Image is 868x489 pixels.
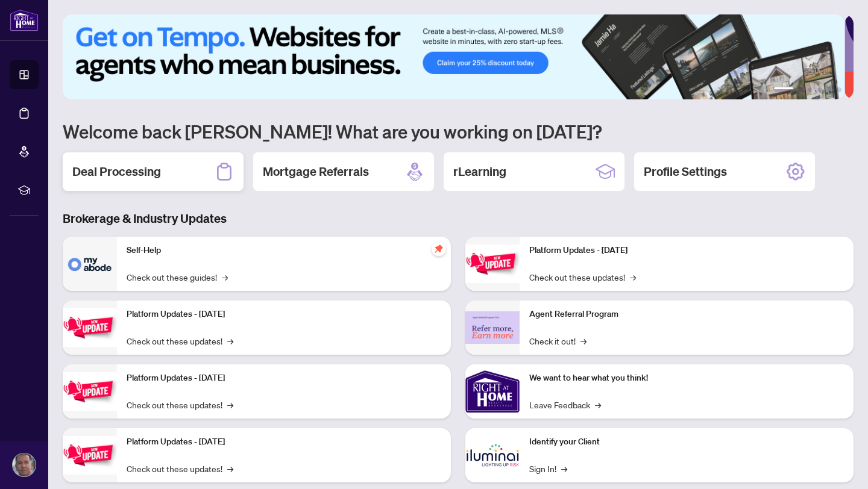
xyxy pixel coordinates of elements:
[127,244,441,257] p: Self-Help
[10,9,39,31] img: logo
[63,308,117,346] img: Platform Updates - September 16, 2025
[465,428,520,482] img: Identify your Client
[630,270,636,284] span: →
[561,462,567,475] span: →
[529,398,601,411] a: Leave Feedback→
[263,163,369,180] h2: Mortgage Referrals
[127,435,441,449] p: Platform Updates - [DATE]
[529,462,567,475] a: Sign In!→
[63,210,854,227] h3: Brokerage & Industry Updates
[127,308,441,321] p: Platform Updates - [DATE]
[529,308,844,321] p: Agent Referral Program
[227,334,233,347] span: →
[465,311,520,344] img: Agent Referral Program
[580,334,587,347] span: →
[529,372,844,385] p: We want to hear what you think!
[63,14,844,99] img: Slide 0
[529,270,636,284] a: Check out these updates!→
[127,462,233,475] a: Check out these updates!→
[465,364,520,419] img: We want to hear what you think!
[127,398,233,411] a: Check out these updates!→
[465,244,520,282] img: Platform Updates - June 23, 2025
[774,87,793,92] button: 1
[63,120,854,143] h1: Welcome back [PERSON_NAME]! What are you working on [DATE]?
[595,398,601,411] span: →
[227,398,233,411] span: →
[127,334,233,347] a: Check out these updates!→
[817,87,822,92] button: 4
[63,436,117,474] img: Platform Updates - July 8, 2025
[432,241,446,256] span: pushpin
[13,453,36,476] img: Profile Icon
[837,87,841,92] button: 6
[820,447,856,483] button: Open asap
[72,163,161,180] h2: Deal Processing
[644,163,727,180] h2: Profile Settings
[529,244,844,257] p: Platform Updates - [DATE]
[63,372,117,410] img: Platform Updates - July 21, 2025
[63,237,117,291] img: Self-Help
[827,87,832,92] button: 5
[529,435,844,449] p: Identify your Client
[127,372,441,385] p: Platform Updates - [DATE]
[227,462,233,475] span: →
[808,87,813,92] button: 3
[222,270,228,284] span: →
[798,87,803,92] button: 2
[127,270,228,284] a: Check out these guides!→
[453,163,506,180] h2: rLearning
[529,334,587,347] a: Check it out!→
